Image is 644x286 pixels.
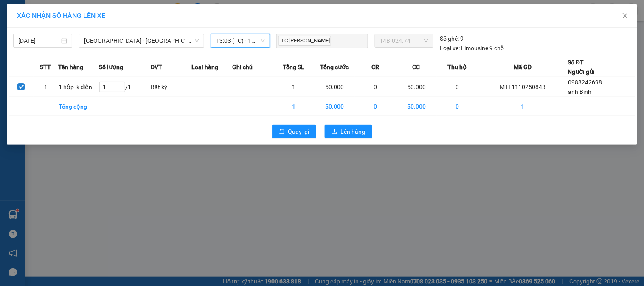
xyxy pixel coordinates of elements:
span: upload [332,129,337,135]
td: 1 hộp lk điện [58,77,99,97]
span: Loại xe: [440,43,460,53]
span: XÁC NHẬN SỐ HÀNG LÊN XE [17,11,105,20]
td: 0 [437,77,478,97]
td: / 1 [99,77,150,97]
strong: Công ty TNHH Phúc Xuyên [9,4,80,22]
span: Loại hàng [191,62,218,72]
td: 50.000 [396,77,437,97]
td: Tổng cộng [58,97,99,116]
span: rollback [279,129,285,135]
span: 13:03 (TC) - 14B-024.74 [216,34,265,47]
span: Lên hàng [341,127,366,136]
span: 0988242698 [568,79,602,86]
span: Gửi hàng [GEOGRAPHIC_DATA]: Hotline: [4,25,86,55]
span: TC [PERSON_NAME] [278,36,331,46]
td: --- [191,77,232,97]
input: 11/10/2025 [18,36,59,45]
td: Bất kỳ [151,77,191,97]
td: 0 [355,77,396,97]
span: Số lượng [99,62,123,72]
div: Số ĐT Người gửi [568,58,595,76]
td: 1 [478,97,568,116]
span: Tên hàng [58,62,83,72]
span: Số ghế: [440,34,459,43]
span: Tổng cước [320,62,349,72]
span: STT [40,62,51,72]
td: 50.000 [396,97,437,116]
span: ĐVT [151,62,163,72]
span: Quay lại [288,127,309,136]
span: Ghi chú [232,62,253,72]
button: Close [613,4,637,28]
div: Limousine 9 chỗ [440,43,504,53]
strong: 024 3236 3236 - [5,32,86,47]
span: down [194,38,200,43]
td: 1 [273,77,314,97]
div: 9 [440,34,464,43]
span: 14B-024.74 [380,34,428,47]
strong: 0888 827 827 - 0848 827 827 [18,40,85,55]
span: Thu hộ [447,62,467,72]
span: Hà Nội - Hạ Long (Limousine) [84,34,199,47]
td: 0 [355,97,396,116]
span: Gửi hàng Hạ Long: Hotline: [8,57,82,79]
span: CC [413,62,420,72]
span: anh Bình [568,88,592,95]
span: close [622,12,629,19]
span: Mã GD [514,62,532,72]
td: 50.000 [314,77,355,97]
td: 1 [273,97,314,116]
td: 1 [34,77,58,97]
span: Tổng SL [283,62,304,72]
button: uploadLên hàng [325,125,372,138]
button: rollbackQuay lại [272,125,316,138]
td: 0 [437,97,478,116]
td: 50.000 [314,97,355,116]
td: --- [232,77,273,97]
td: MTT1110250843 [478,77,568,97]
span: CR [371,62,379,72]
